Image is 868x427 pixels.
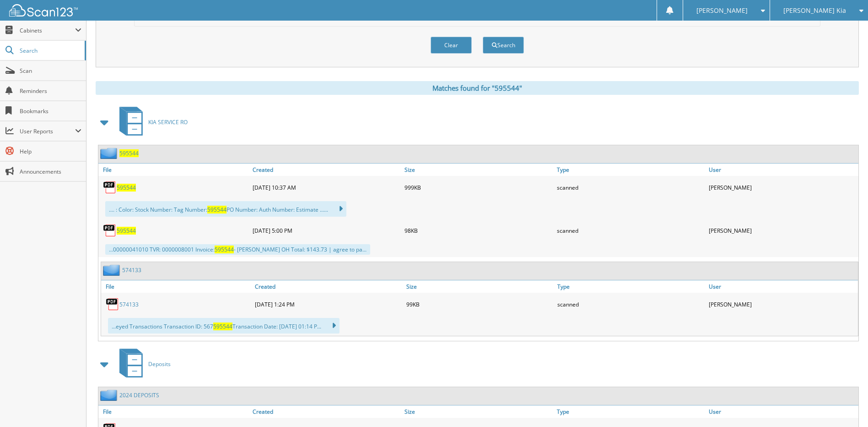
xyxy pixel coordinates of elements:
[431,37,472,54] button: Clear
[119,391,159,399] a: 2024 DEPOSITS
[402,178,554,197] div: 999KB
[250,164,402,176] a: Created
[404,280,555,293] a: Size
[706,164,858,176] a: User
[250,405,402,418] a: Created
[483,37,524,54] button: Search
[98,164,250,176] a: File
[555,295,706,313] div: scanned
[555,178,706,197] div: scanned
[117,184,136,192] a: 595544
[119,149,139,157] a: 595544
[402,164,554,176] a: Size
[105,244,370,255] div: ...00000041010 TVR: 0000008001 Invoice: - [PERSON_NAME] OH Total: $143.73 | agree to pa...
[20,27,75,34] span: Cabinets
[402,221,554,240] div: 98KB
[250,221,402,240] div: [DATE] 5:00 PM
[215,246,234,253] span: 595544
[20,148,81,155] span: Help
[122,266,141,274] a: 574133
[696,8,748,13] span: [PERSON_NAME]
[706,295,858,313] div: [PERSON_NAME]
[250,178,402,197] div: [DATE] 10:37 AM
[706,221,858,240] div: [PERSON_NAME]
[706,178,858,197] div: [PERSON_NAME]
[101,280,253,293] a: File
[103,224,117,237] img: PDF.png
[148,360,171,368] span: Deposits
[96,81,859,95] div: Matches found for "595544"
[148,118,188,126] span: KIA SERVICE RO
[9,4,78,16] img: scan123-logo-white.svg
[555,280,706,293] a: Type
[555,405,706,418] a: Type
[98,405,250,418] a: File
[114,104,188,140] a: KIA SERVICE RO
[706,405,858,418] a: User
[103,264,122,276] img: folder2.png
[213,323,232,330] span: 595544
[20,67,81,75] span: Scan
[100,148,119,159] img: folder2.png
[555,221,706,240] div: scanned
[253,280,404,293] a: Created
[555,164,706,176] a: Type
[20,127,75,135] span: User Reports
[119,301,139,308] a: 574133
[100,389,119,401] img: folder2.png
[783,8,846,13] span: [PERSON_NAME] Kia
[20,87,81,95] span: Reminders
[117,227,136,235] a: 595544
[20,47,80,55] span: Search
[20,107,81,115] span: Bookmarks
[105,201,346,217] div: .... : Color: Stock Number: Tag Number: PO Number: Auth Number: Estimate ......
[207,206,226,213] span: 595544
[20,168,81,175] span: Announcements
[253,295,404,313] div: [DATE] 1:24 PM
[402,405,554,418] a: Size
[822,383,868,427] iframe: Chat Widget
[114,346,171,382] a: Deposits
[106,297,119,311] img: PDF.png
[404,295,555,313] div: 99KB
[103,181,117,194] img: PDF.png
[108,318,340,334] div: ...eyed Transactions Transaction ID: 567 Transaction Date: [DATE] 01:14 P...
[706,280,858,293] a: User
